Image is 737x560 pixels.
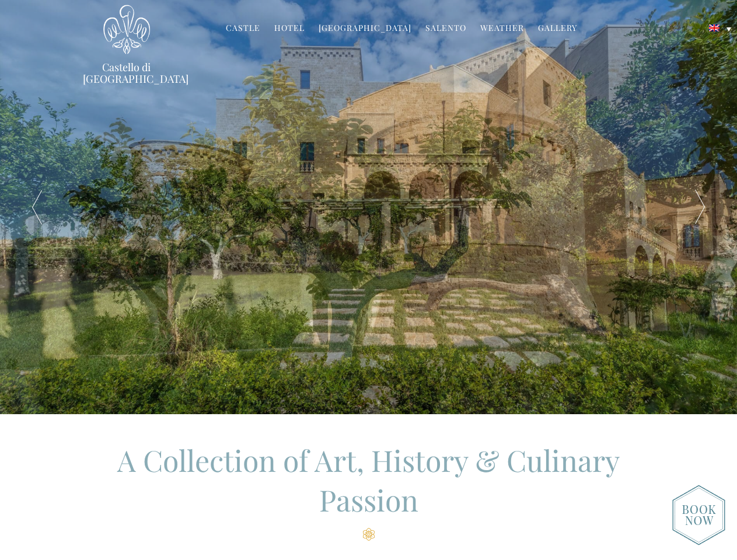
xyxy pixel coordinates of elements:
a: Hotel [274,22,305,36]
a: Weather [480,22,524,36]
a: Castello di [GEOGRAPHIC_DATA] [83,61,170,85]
a: [GEOGRAPHIC_DATA] [319,22,411,36]
span: A Collection of Art, History & Culinary Passion [117,440,620,519]
a: Castle [226,22,260,36]
a: Salento [425,22,466,36]
a: Gallery [538,22,577,36]
img: English [709,24,719,32]
img: new-booknow.png [672,485,725,545]
img: Castello di Ugento [103,5,150,54]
